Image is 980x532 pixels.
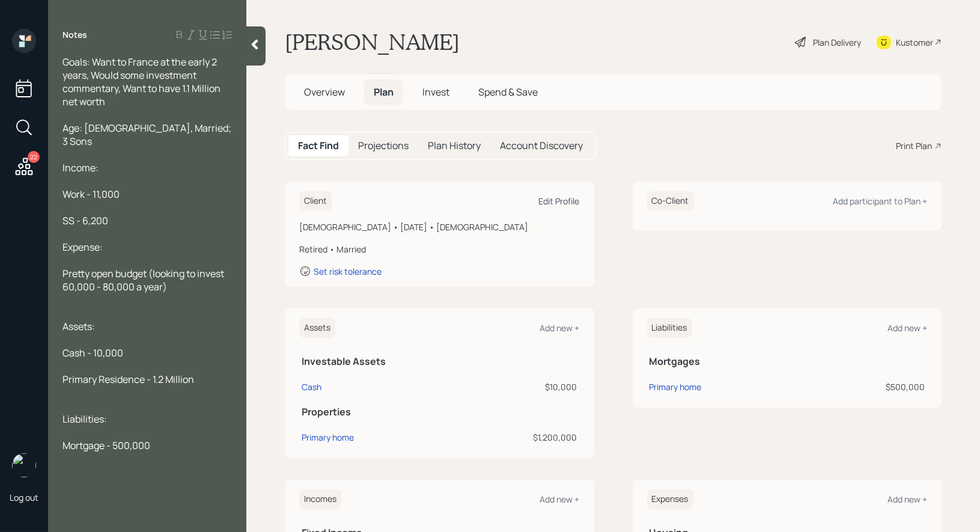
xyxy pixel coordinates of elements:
[896,36,933,49] div: Kustomer
[887,494,927,505] div: Add new +
[62,240,103,254] span: Expense:
[428,140,481,151] h5: Plan History
[358,140,409,151] h5: Projections
[62,121,233,148] span: Age: [DEMOGRAPHIC_DATA], Married; 3 Sons
[453,381,577,393] div: $10,000
[304,85,345,99] span: Overview
[540,494,580,505] div: Add new +
[62,346,123,359] span: Cash - 10,000
[540,322,580,334] div: Add new +
[62,161,99,174] span: Income:
[299,221,580,233] div: [DEMOGRAPHIC_DATA] • [DATE] • [DEMOGRAPHIC_DATA]
[285,29,460,55] h1: [PERSON_NAME]
[647,318,692,338] h6: Liabilities
[298,140,339,151] h5: Fact Find
[62,320,95,333] span: Assets:
[813,36,861,49] div: Plan Delivery
[28,151,40,163] div: 22
[62,267,226,293] span: Pretty open budget (looking to invest 60,000 - 80,000 a year)
[10,492,38,503] div: Log out
[453,431,577,444] div: $1,200,000
[62,55,222,108] span: Goals: Want to France at the early 2 years, Would some investment commentary, Want to have 1.1 Mi...
[833,195,927,207] div: Add participant to Plan +
[539,195,580,207] div: Edit Profile
[62,412,107,426] span: Liabilities:
[62,214,108,227] span: SS - 6,200
[299,318,335,338] h6: Assets
[302,431,354,444] div: Primary home
[374,85,394,99] span: Plan
[299,489,341,509] h6: Incomes
[500,140,583,151] h5: Account Discovery
[647,489,693,509] h6: Expenses
[302,381,321,393] div: Cash
[302,406,577,418] h5: Properties
[314,266,382,277] div: Set risk tolerance
[808,381,925,393] div: $500,000
[650,356,925,367] h5: Mortgages
[650,381,702,393] div: Primary home
[647,191,694,211] h6: Co-Client
[302,356,577,367] h5: Investable Assets
[62,373,194,386] span: Primary Residence - 1.2 Million
[62,439,150,452] span: Mortgage - 500,000
[62,188,120,201] span: Work - 11,000
[422,85,449,99] span: Invest
[478,85,538,99] span: Spend & Save
[299,243,580,255] div: Retired • Married
[12,453,36,477] img: treva-nostdahl-headshot.png
[896,139,932,152] div: Print Plan
[62,29,87,41] label: Notes
[887,322,927,334] div: Add new +
[299,191,332,211] h6: Client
